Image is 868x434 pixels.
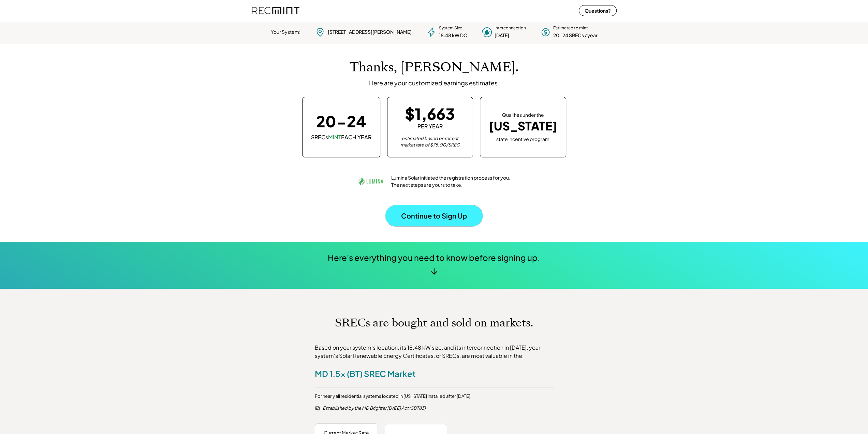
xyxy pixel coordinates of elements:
h1: Thanks, [PERSON_NAME]. [350,59,519,75]
img: lumina.png [357,168,384,195]
div: ↓ [431,265,437,276]
div: [DATE] [495,32,509,39]
div: Estimated to mint [553,25,588,31]
div: PER YEAR [417,123,443,130]
div: 20-24 SRECs / year [553,32,598,39]
div: state incentive program [496,135,549,143]
div: Established by the MD Brighter [DATE] Act (SB783) [323,405,554,412]
div: 20-24 [316,113,366,129]
button: Questions? [579,5,617,16]
div: Your System: [271,29,300,36]
div: Here are your customized earnings estimates. [369,79,499,87]
div: MD 1.5x (BT) SREC Market [315,368,416,379]
img: recmint-logotype%403x%20%281%29.jpeg [252,1,299,19]
button: Continue to Sign Up [385,205,483,226]
div: 18.48 kW DC [439,32,467,39]
div: [STREET_ADDRESS][PERSON_NAME] [328,29,412,36]
div: Qualifies under the [502,112,544,118]
div: Based on your system's location, its 18.48 kW size, and its interconnection in [DATE], your syste... [315,344,554,360]
div: System Size [439,25,462,31]
font: MINT [328,134,341,141]
h1: SRECs are bought and sold on markets. [335,316,533,330]
div: SRECs EACH YEAR [311,134,371,141]
div: Interconnection [495,25,526,31]
div: $1,663 [405,106,455,121]
div: Lumina Solar initiated the registration process for you. The next steps are yours to take. [391,174,511,188]
div: estimated based on recent market rate of $75.00/SREC [396,135,464,149]
div: Here's everything you need to know before signing up. [328,252,540,264]
div: [US_STATE] [489,119,557,133]
div: For nearly all residential systems located in [US_STATE] installed after [DATE]. [315,393,472,400]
